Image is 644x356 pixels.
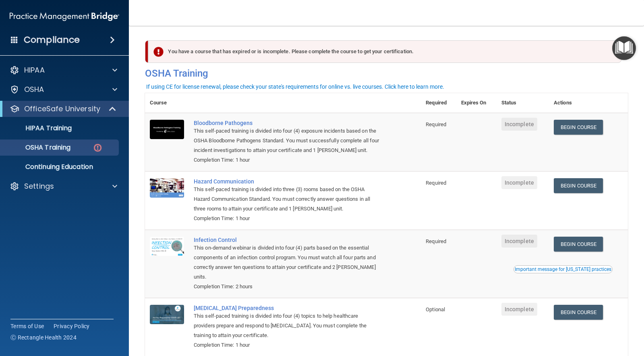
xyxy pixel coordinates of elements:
span: Incomplete [501,235,537,248]
a: Infection Control [194,237,381,243]
p: Continuing Education [5,163,115,171]
h4: Compliance [24,34,80,46]
div: Completion Time: 1 hour [194,155,381,165]
p: OSHA Training [5,144,70,152]
p: OSHA [24,85,44,94]
a: Bloodborne Pathogens [194,120,381,126]
button: Read this if you are a dental practitioner in the state of CA [514,265,613,273]
span: Ⓒ Rectangle Health 2024 [10,333,77,341]
a: OSHA [10,85,117,94]
th: Required [421,93,456,113]
a: HIPAA [10,65,117,75]
div: This self-paced training is divided into four (4) topics to help healthcare providers prepare and... [194,311,381,340]
a: OfficeSafe University [10,104,117,114]
a: Privacy Policy [54,322,90,330]
p: HIPAA Training [5,124,72,132]
img: danger-circle.6113f641.png [93,143,103,153]
a: Hazard Communication [194,178,381,185]
span: Required [426,180,446,186]
span: Required [426,121,446,127]
a: Begin Course [554,305,603,320]
div: You have a course that has expired or is incomplete. Please complete the course to get your certi... [148,40,621,63]
span: Incomplete [501,118,537,131]
span: Incomplete [501,176,537,189]
div: If using CE for license renewal, please check your state's requirements for online vs. live cours... [146,84,444,90]
p: Settings [24,181,54,191]
a: Settings [10,181,117,191]
div: Completion Time: 1 hour [194,214,381,223]
a: Begin Course [554,120,603,135]
a: Begin Course [554,237,603,252]
button: If using CE for license renewal, please check your state's requirements for online vs. live cours... [145,83,445,91]
div: This self-paced training is divided into four (4) exposure incidents based on the OSHA Bloodborne... [194,126,381,155]
th: Actions [549,93,628,113]
a: Begin Course [554,178,603,193]
a: [MEDICAL_DATA] Preparedness [194,305,381,311]
div: Important message for [US_STATE] practices [515,267,611,272]
div: This on-demand webinar is divided into four (4) parts based on the essential components of an inf... [194,243,381,282]
span: Optional [426,306,445,312]
span: Incomplete [501,303,537,316]
th: Course [145,93,189,113]
div: Completion Time: 1 hour [194,340,381,350]
button: Open Resource Center [612,36,636,60]
p: HIPAA [24,65,45,75]
p: OfficeSafe University [24,104,100,114]
th: Expires On [456,93,497,113]
span: Required [426,238,446,244]
a: Terms of Use [10,322,44,330]
th: Status [497,93,549,113]
div: Completion Time: 2 hours [194,282,381,291]
div: This self-paced training is divided into three (3) rooms based on the OSHA Hazard Communication S... [194,185,381,214]
h4: OSHA Training [145,68,628,79]
img: exclamation-circle-solid-danger.72ef9ffc.png [153,47,164,57]
img: PMB logo [10,8,119,25]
